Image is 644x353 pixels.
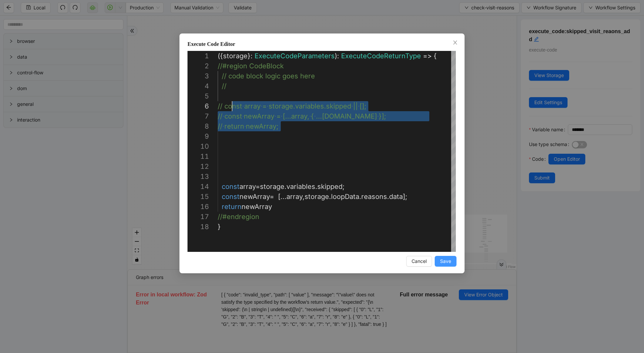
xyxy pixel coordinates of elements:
span: [... [278,193,286,201]
span: storage [223,52,248,60]
span: const [222,183,239,191]
span: []; [360,102,366,110]
div: 13 [187,171,209,182]
span: ): [335,52,339,60]
span: }: [248,52,253,60]
div: 17 [187,212,209,222]
span: ...[DOMAIN_NAME] [316,112,377,120]
span: . [329,193,331,201]
span: . [315,183,317,191]
span: ·‌ [261,101,263,111]
span: Save [440,258,451,265]
span: . [284,183,286,191]
span: ExecuteCodeParameters [255,52,335,60]
div: 6 [187,101,209,111]
span: //#endregion [218,213,259,221]
div: 18 [187,222,209,232]
span: { [311,112,314,120]
div: 1 [187,51,209,61]
span: data [389,193,403,201]
span: ·‌ [222,111,224,121]
span: ·‌ [244,121,246,131]
div: 2 [187,61,209,71]
span: variables [286,183,315,191]
span: ·‌ [377,111,379,121]
span: newArray [239,193,270,201]
span: reasons [361,193,387,201]
span: = [262,102,267,110]
span: newArray [241,203,272,211]
div: 16 [187,202,209,212]
div: 12 [187,161,209,171]
span: ·‌ [242,101,244,111]
div: 5 [187,91,209,101]
span: ]; [403,193,407,201]
span: ·‌ [222,121,224,131]
span: || [353,102,358,110]
span: ({ [218,52,223,60]
span: storage [260,183,284,191]
span: array [239,183,256,191]
span: storage.variables.skipped [269,102,351,110]
div: 15 [187,192,209,202]
span: = [270,193,274,201]
span: return [224,122,244,130]
span: = [276,112,281,120]
div: 3 [187,71,209,81]
button: Close [451,39,459,47]
span: }]; [379,112,386,120]
span: ·‌ [267,101,269,111]
span: ·‌ [314,111,316,121]
span: // [218,122,222,130]
span: const [224,112,242,120]
div: 10 [187,141,209,151]
span: skipped [317,183,342,191]
span: ·‌ [281,111,283,121]
span: array [286,193,303,201]
span: = [256,183,260,191]
span: ·‌ [242,111,244,121]
div: 4 [187,81,209,91]
span: // code block logic goes here [222,72,315,80]
div: 8 [187,121,209,131]
button: Save [435,256,457,267]
span: array [244,102,261,110]
span: // [222,82,226,90]
span: loopData [331,193,359,201]
span: } [218,223,221,231]
span: ·‌ [274,111,276,121]
span: newArray; [246,122,278,130]
span: , [303,193,305,201]
div: 7 [187,111,209,121]
span: //#region CodeBlock [218,62,284,70]
button: Cancel [406,256,432,267]
span: . [359,193,361,201]
span: [...array, [283,112,309,120]
span: newArray [244,112,274,120]
span: // const [218,102,242,110]
span: ·‌ [351,101,353,111]
span: ·‌ [309,111,311,121]
span: return [222,203,241,211]
div: 9 [187,131,209,141]
span: storage [305,193,329,201]
span: { [434,52,437,60]
span: close [452,40,458,45]
span: ; [342,183,344,191]
div: 14 [187,182,209,192]
span: ·‌ [358,101,360,111]
div: 11 [187,151,209,161]
span: . [387,193,389,201]
span: Cancel [412,258,427,265]
span: => [423,52,432,60]
div: Execute Code Editor [187,40,457,48]
span: // [218,112,222,120]
span: const [222,193,239,201]
span: ExecuteCodeReturnType [341,52,421,60]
